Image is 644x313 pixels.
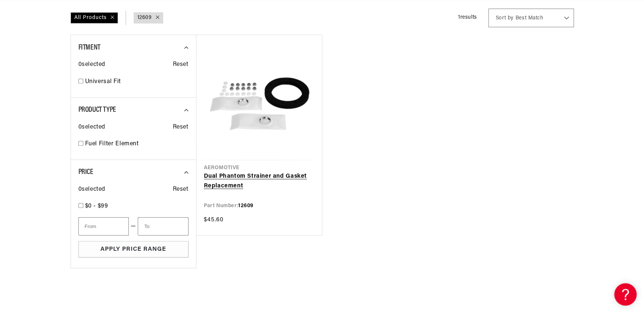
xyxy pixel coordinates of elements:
span: Reset [173,60,189,70]
span: 0 selected [78,185,105,195]
span: $0 - $99 [85,203,108,209]
select: Sort by [488,9,574,27]
button: Apply Price Range [78,241,189,258]
a: Fuel Filter Element [85,139,189,149]
span: Reset [173,123,189,132]
span: Reset [173,185,189,195]
span: Price [78,168,93,176]
div: All Products [71,12,118,23]
a: Universal Fit [85,77,189,87]
span: Sort by [496,15,514,22]
span: — [131,222,136,231]
a: Dual Phantom Strainer and Gasket Replacement [204,172,314,191]
span: Fitment [78,44,100,51]
input: From [78,217,129,235]
span: 0 selected [78,60,105,70]
span: 0 selected [78,123,105,132]
span: 1 results [458,15,477,20]
input: To [138,217,188,235]
span: Product Type [78,106,116,114]
a: 12609 [137,14,152,22]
